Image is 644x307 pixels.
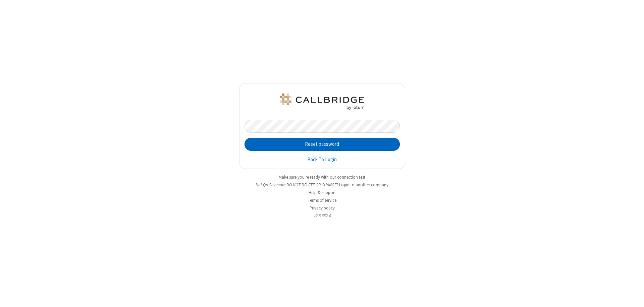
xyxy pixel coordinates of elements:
a: Make sure you're ready with our connection test [279,174,365,180]
a: Privacy policy [310,205,335,211]
li: v2.6.352.4 [239,212,405,219]
button: Login to another company [339,182,388,188]
a: Help & support [309,190,336,195]
li: Not QA Selenium DO NOT DELETE OR CHANGE? [239,182,405,188]
a: Terms of service [308,197,336,203]
button: Reset password [245,138,400,151]
a: Back To Login [307,156,337,164]
img: QA Selenium DO NOT DELETE OR CHANGE [278,94,366,110]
